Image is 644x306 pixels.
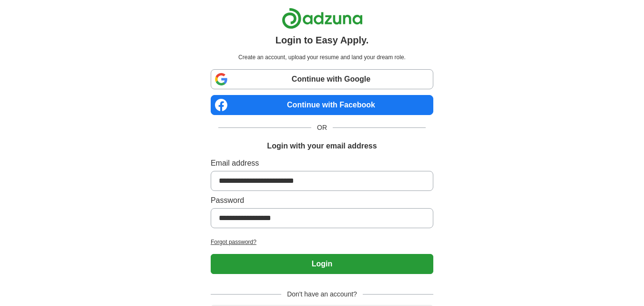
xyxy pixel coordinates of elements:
[211,254,433,274] button: Login
[211,238,433,246] a: Forgot password?
[211,69,433,89] a: Continue with Google
[211,195,433,206] label: Password
[211,95,433,115] a: Continue with Facebook
[267,140,377,152] h1: Login with your email address
[211,158,433,169] label: Email address
[282,8,363,29] img: Adzuna logo
[311,123,333,133] span: OR
[281,289,363,299] span: Don't have an account?
[213,53,431,62] p: Create an account, upload your resume and land your dream role.
[276,33,369,47] h1: Login to Easy Apply.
